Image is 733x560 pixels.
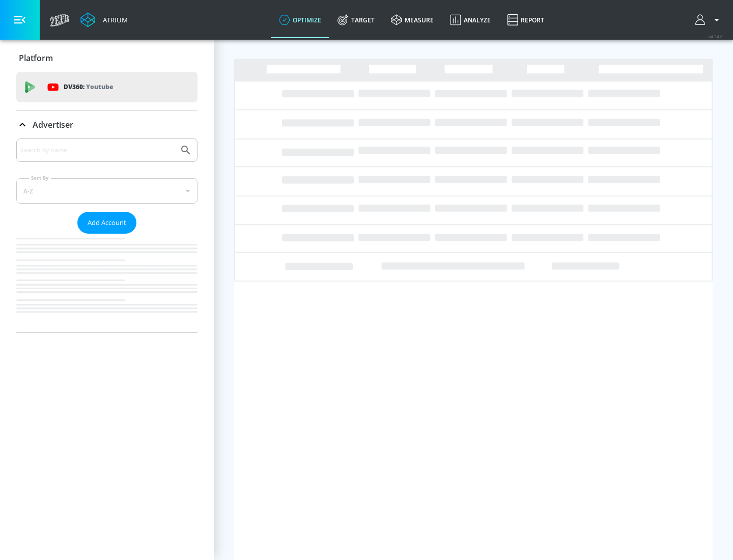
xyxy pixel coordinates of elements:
p: Youtube [86,81,113,92]
span: Add Account [88,217,126,229]
label: Sort By [29,175,51,181]
span: v 4.24.0 [709,34,723,39]
p: DV360: [64,81,113,93]
a: measure [383,2,442,38]
a: Target [329,2,383,38]
div: A-Z [16,178,198,204]
button: Add Account [77,212,136,234]
a: optimize [271,2,329,38]
nav: list of Advertiser [16,234,198,332]
input: Search by name [20,144,175,157]
div: Advertiser [16,138,198,332]
div: Atrium [99,15,128,24]
a: Analyze [442,2,499,38]
a: Atrium [80,12,128,27]
a: Report [499,2,552,38]
div: Platform [16,44,198,72]
div: DV360: Youtube [16,72,198,102]
p: Advertiser [33,119,73,130]
p: Platform [19,52,53,64]
div: Advertiser [16,110,198,139]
